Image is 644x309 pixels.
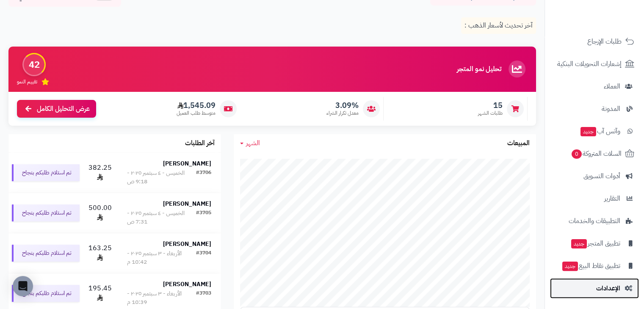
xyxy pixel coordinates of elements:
span: جديد [571,239,587,248]
a: تطبيق نقاط البيعجديد [550,256,639,276]
a: عرض التحليل الكامل [17,100,96,118]
div: الخميس - ٤ سبتمبر ٢٠٢٥ - 7:31 ص [127,209,196,226]
span: جديد [580,127,596,136]
span: تطبيق المتجر [570,237,620,249]
a: العملاء [550,76,639,97]
a: تطبيق المتجرجديد [550,233,639,254]
span: تقييم النمو [17,78,37,86]
a: إشعارات التحويلات البنكية [550,54,639,74]
td: 382.25 [83,153,117,193]
div: تم استلام طلبكم بنجاح [12,245,80,262]
span: 3.09% [326,101,359,110]
span: المدونة [602,103,620,115]
a: الإعدادات [550,278,639,298]
div: تم استلام طلبكم بنجاح [12,204,80,221]
div: تم استلام طلبكم بنجاح [12,164,80,181]
div: الخميس - ٤ سبتمبر ٢٠٢٥ - 9:18 ص [127,169,196,186]
span: جديد [562,262,578,271]
span: إشعارات التحويلات البنكية [557,58,622,70]
span: السلات المتروكة [571,148,622,160]
span: وآتس آب [580,125,620,137]
td: 163.25 [83,233,117,273]
div: #3705 [196,209,211,226]
a: التطبيقات والخدمات [550,211,639,231]
a: الشهر [240,138,260,148]
span: معدل تكرار الشراء [326,110,359,117]
span: التقارير [604,193,620,204]
div: تم استلام طلبكم بنجاح [12,285,80,302]
h3: المبيعات [507,140,530,147]
img: logo-2.png [586,6,636,24]
div: الأربعاء - ٣ سبتمبر ٢٠٢٥ - 10:39 م [127,290,196,306]
a: أدوات التسويق [550,166,639,186]
strong: [PERSON_NAME] [163,240,211,248]
span: عرض التحليل الكامل [37,104,90,114]
a: التقارير [550,188,639,209]
strong: [PERSON_NAME] [163,159,211,168]
h3: تحليل نمو المتجر [457,66,501,73]
span: 1,545.09 [177,101,216,110]
div: #3703 [196,290,211,306]
span: تطبيق نقاط البيع [561,260,620,272]
div: Open Intercom Messenger [13,276,33,296]
a: طلبات الإرجاع [550,31,639,52]
span: طلبات الشهر [478,110,503,117]
a: وآتس آبجديد [550,121,639,141]
span: التطبيقات والخدمات [569,215,620,227]
td: 500.00 [83,193,117,233]
h3: آخر الطلبات [185,140,215,147]
span: الإعدادات [596,282,620,294]
span: متوسط طلب العميل [177,110,216,117]
div: الأربعاء - ٣ سبتمبر ٢٠٢٥ - 10:42 م [127,249,196,266]
strong: [PERSON_NAME] [163,280,211,289]
span: أدوات التسويق [583,170,620,182]
div: #3706 [196,169,211,186]
span: الشهر [246,138,260,148]
span: 0 [571,149,582,159]
span: طلبات الإرجاع [587,36,622,47]
a: السلات المتروكة0 [550,143,639,164]
strong: [PERSON_NAME] [163,199,211,208]
span: 15 [478,101,503,110]
span: العملاء [604,80,620,92]
p: آخر تحديث لأسعار الذهب : [461,17,536,34]
div: #3704 [196,249,211,266]
a: المدونة [550,99,639,119]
